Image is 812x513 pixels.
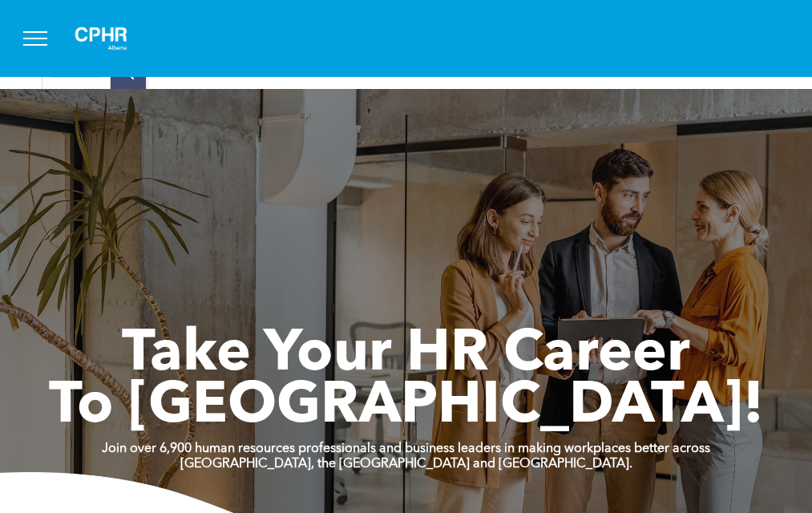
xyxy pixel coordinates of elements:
[49,378,764,436] span: To [GEOGRAPHIC_DATA]!
[180,458,632,471] strong: [GEOGRAPHIC_DATA], the [GEOGRAPHIC_DATA] and [GEOGRAPHIC_DATA].
[61,13,141,64] img: A white background with a few lines on it
[122,326,690,384] span: Take Your HR Career
[102,442,710,455] strong: Join over 6,900 human resources professionals and business leaders in making workplaces better ac...
[14,18,56,59] button: menu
